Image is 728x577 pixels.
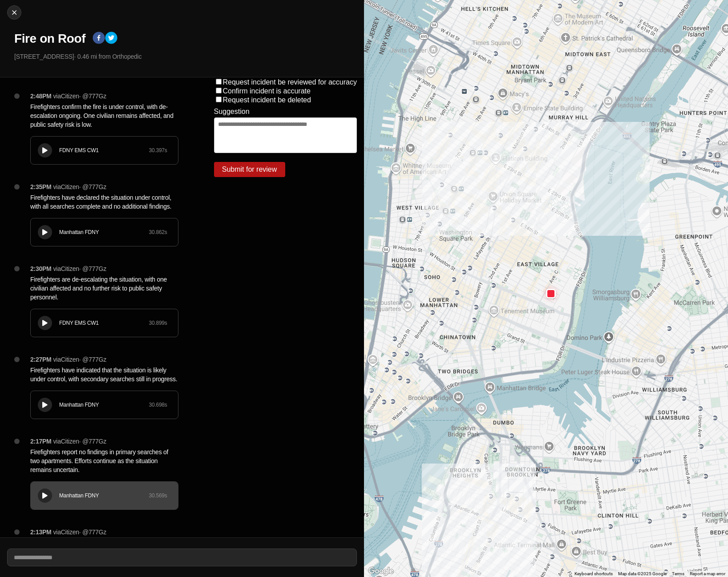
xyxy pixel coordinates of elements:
button: facebook [93,32,105,46]
div: FDNY EMS CW1 [59,319,149,327]
p: via Citizen · @ 777Gz [53,182,106,191]
p: Firefighters have declared the situation under control, with all searches complete and no additio... [30,193,178,211]
label: Request incident be reviewed for accuracy [223,78,357,86]
div: 30.397 s [149,147,167,154]
p: 2:30PM [30,264,52,273]
h1: Fire on Roof [14,31,85,47]
div: Manhattan FDNY [59,492,149,499]
span: Map data ©2025 Google [618,571,667,576]
a: Terms (opens in new tab) [672,571,684,576]
button: Keyboard shortcuts [574,571,613,577]
p: 2:27PM [30,355,52,364]
div: Manhattan FDNY [59,229,149,236]
p: [STREET_ADDRESS] · 0.46 mi from Orthopedic [14,52,357,61]
p: 2:17PM [30,437,52,446]
p: via Citizen · @ 777Gz [53,528,106,537]
label: Suggestion [214,108,250,116]
p: 2:48PM [30,92,52,101]
img: Google [366,565,396,577]
button: cancel [7,5,21,20]
div: 30.862 s [149,229,167,236]
p: via Citizen · @ 777Gz [53,355,106,364]
div: FDNY EMS CW1 [59,147,149,154]
p: Firefighters report no findings in primary searches of two apartments. Efforts continue as the si... [30,448,178,474]
div: 30.569 s [149,492,167,499]
a: Open this area in Google Maps (opens a new window) [366,565,396,577]
p: via Citizen · @ 777Gz [53,92,106,101]
img: cancel [10,8,19,17]
p: 2:35PM [30,182,52,191]
p: Firefighters confirm the fire is under control, with de-escalation ongoing. One civilian remains ... [30,102,178,129]
div: Manhattan FDNY [59,401,149,408]
a: Report a map error [690,571,725,576]
div: 30.899 s [149,319,167,327]
button: Submit for review [214,162,285,177]
label: Confirm incident is accurate [223,87,311,95]
p: 2:13PM [30,528,52,537]
p: via Citizen · @ 777Gz [53,264,106,273]
div: 30.698 s [149,401,167,408]
label: Request incident be deleted [223,96,311,104]
button: twitter [105,32,117,46]
p: Firefighters are de-escalating the situation, with one civilian affected and no further risk to p... [30,275,178,302]
p: Firefighters have indicated that the situation is likely under control, with secondary searches s... [30,366,178,383]
p: via Citizen · @ 777Gz [53,437,106,446]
